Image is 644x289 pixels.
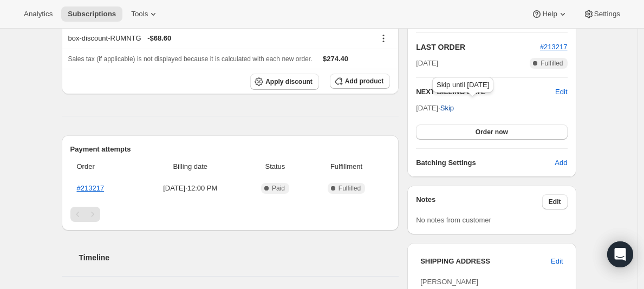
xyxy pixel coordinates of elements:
[140,161,242,172] span: Billing date
[555,157,567,168] span: Add
[79,252,399,263] h2: Timeline
[416,87,555,97] h2: NEXT BILLING DATE
[542,10,557,18] span: Help
[440,103,454,114] span: Skip
[555,87,567,97] button: Edit
[147,33,171,44] span: - $68.60
[577,6,627,22] button: Settings
[607,241,633,267] div: Open Intercom Messenger
[323,55,348,63] span: $274.40
[525,6,574,22] button: Help
[17,6,59,22] button: Analytics
[434,100,460,117] button: Skip
[68,55,313,63] span: Sales tax (if applicable) is not displayed because it is calculated with each new order.
[420,256,551,267] h3: SHIPPING ADDRESS
[542,194,568,209] button: Edit
[24,10,53,18] span: Analytics
[330,74,390,89] button: Add product
[416,42,540,52] h2: LAST ORDER
[68,10,116,18] span: Subscriptions
[70,207,391,222] nav: Pagination
[339,184,361,193] span: Fulfilled
[548,154,574,172] button: Add
[248,161,303,172] span: Status
[544,253,569,270] button: Edit
[272,184,285,193] span: Paid
[61,6,122,22] button: Subscriptions
[131,10,148,18] span: Tools
[540,43,568,51] a: #213217
[416,104,454,112] span: [DATE] ·
[125,6,165,22] button: Tools
[594,10,620,18] span: Settings
[549,198,561,206] span: Edit
[416,157,555,168] h6: Batching Settings
[416,216,491,224] span: No notes from customer
[70,144,391,155] h2: Payment attempts
[540,42,568,52] button: #213217
[265,77,313,86] span: Apply discount
[416,124,567,140] button: Order now
[309,161,383,172] span: Fulfillment
[416,194,542,209] h3: Notes
[77,184,105,192] a: #213217
[551,256,563,267] span: Edit
[345,77,383,86] span: Add product
[476,128,508,136] span: Order now
[416,58,438,69] span: [DATE]
[70,155,136,179] th: Order
[541,59,563,68] span: Fulfilled
[140,183,242,194] span: [DATE] · 12:00 PM
[68,33,369,44] div: box-discount-RUMNTG
[250,74,319,90] button: Apply discount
